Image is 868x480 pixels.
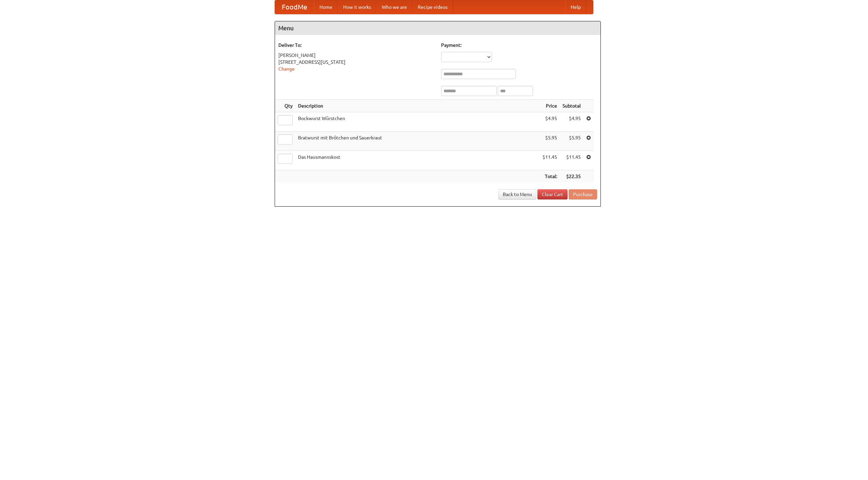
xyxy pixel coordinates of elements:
[295,132,540,151] td: Bratwurst mit Brötchen und Sauerkraut
[560,112,584,132] td: $4.95
[540,170,560,183] th: Total:
[278,42,434,49] h5: Deliver To:
[275,21,600,35] h4: Menu
[560,170,584,183] th: $22.35
[295,100,540,112] th: Description
[314,0,338,14] a: Home
[537,189,568,199] a: Clear Cart
[412,0,453,14] a: Recipe videos
[278,66,295,72] a: Change
[540,100,560,112] th: Price
[278,52,434,59] div: [PERSON_NAME]
[540,132,560,151] td: $5.95
[560,151,584,170] td: $11.45
[565,0,586,14] a: Help
[560,100,584,112] th: Subtotal
[569,189,597,199] button: Purchase
[275,100,295,112] th: Qty
[441,42,597,49] h5: Payment:
[278,59,434,65] div: [STREET_ADDRESS][US_STATE]
[376,0,412,14] a: Who we are
[540,151,560,170] td: $11.45
[295,151,540,170] td: Das Hausmannskost
[498,189,536,199] a: Back to Menu
[540,112,560,132] td: $4.95
[338,0,376,14] a: How it works
[275,0,314,14] a: FoodMe
[295,112,540,132] td: Bockwurst Würstchen
[560,132,584,151] td: $5.95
